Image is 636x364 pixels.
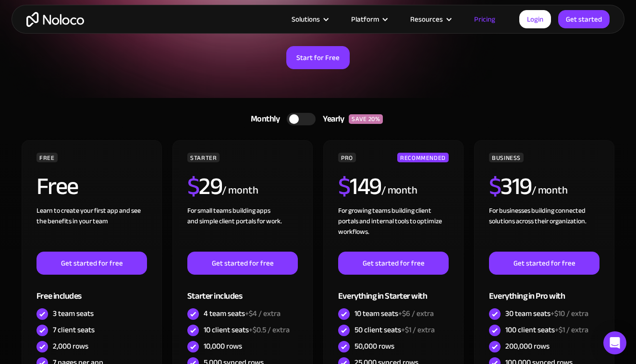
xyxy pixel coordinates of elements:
[505,341,550,352] div: 200,000 rows
[26,12,84,27] a: home
[37,206,147,252] div: Learn to create your first app and see the benefits in your team ‍
[316,112,349,126] div: Yearly
[338,206,449,252] div: For growing teams building client portals and internal tools to optimize workflows.
[355,325,435,335] div: 50 client seats
[410,13,443,25] div: Resources
[401,323,435,337] span: +$1 / extra
[204,341,242,352] div: 10,000 rows
[187,206,298,252] div: For small teams building apps and simple client portals for work. ‍
[187,275,298,306] div: Starter includes
[398,306,434,321] span: +$6 / extra
[187,164,199,209] span: $
[53,308,94,319] div: 3 team seats
[462,13,507,25] a: Pricing
[338,164,350,209] span: $
[37,275,147,306] div: Free includes
[286,46,350,69] a: Start for Free
[338,153,356,162] div: PRO
[187,174,222,198] h2: 29
[338,252,449,275] a: Get started for free
[338,174,381,198] h2: 149
[398,13,462,25] div: Resources
[558,10,610,28] a: Get started
[519,10,551,28] a: Login
[355,341,394,352] div: 50,000 rows
[489,153,524,162] div: BUSINESS
[249,323,290,337] span: +$0.5 / extra
[349,114,383,124] div: SAVE 20%
[222,183,258,198] div: / month
[204,325,290,335] div: 10 client seats
[381,183,417,198] div: / month
[397,153,449,162] div: RECOMMENDED
[351,13,379,25] div: Platform
[187,153,220,162] div: STARTER
[489,252,599,275] a: Get started for free
[245,306,281,321] span: +$4 / extra
[37,153,58,162] div: FREE
[489,174,532,198] h2: 319
[555,323,588,337] span: +$1 / extra
[280,13,339,25] div: Solutions
[239,112,287,126] div: Monthly
[505,308,588,319] div: 30 team seats
[532,183,568,198] div: / month
[292,13,320,25] div: Solutions
[204,308,281,319] div: 4 team seats
[37,174,78,198] h2: Free
[53,341,88,352] div: 2,000 rows
[338,275,449,306] div: Everything in Starter with
[505,325,588,335] div: 100 client seats
[489,206,599,252] div: For businesses building connected solutions across their organization. ‍
[489,275,599,306] div: Everything in Pro with
[355,308,434,319] div: 10 team seats
[187,252,298,275] a: Get started for free
[53,325,95,335] div: 7 client seats
[489,164,501,209] span: $
[339,13,398,25] div: Platform
[550,306,588,321] span: +$10 / extra
[603,331,626,354] div: Open Intercom Messenger
[37,252,147,275] a: Get started for free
